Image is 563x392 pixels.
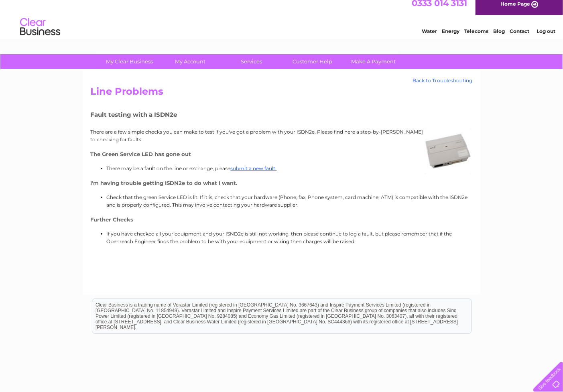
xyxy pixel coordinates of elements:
[157,54,224,69] a: My Account
[218,54,285,69] a: Services
[422,34,437,40] a: Water
[91,217,473,223] h4: Further Checks
[107,193,473,209] li: Check that the green Service LED is lit. If it is, check that your hardware (Phone, fax, Phone sy...
[537,34,555,40] a: Log out
[279,54,346,69] a: Customer Help
[510,34,529,40] a: Contact
[413,78,473,83] a: Back to Troubleshooting
[493,34,505,40] a: Blog
[107,230,473,245] li: If you have checked all your equipment and your ISND2e is still not working, then please continue...
[340,54,406,69] a: Make A Payment
[20,21,61,45] img: logo.png
[92,4,472,39] div: Clear Business is a trading name of Verastar Limited (registered in [GEOGRAPHIC_DATA] No. 3667643...
[464,34,488,40] a: Telecoms
[91,86,473,101] h2: Line Problems
[96,54,163,69] a: My Clear Business
[91,111,473,118] h5: Fault testing with a ISDN2e
[442,34,459,40] a: Energy
[412,4,467,14] a: 0333 014 3131
[91,128,473,143] p: There are a few simple checks you can make to test if you've got a problem with your ISDN2e. Plea...
[107,165,473,172] li: There may be a fault on the line or exchange, please
[91,151,473,157] h4: The Green Service LED has gone out
[231,165,277,171] a: submit a new fault.
[91,180,473,186] h4: I'm having trouble getting ISDN2e to do what I want.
